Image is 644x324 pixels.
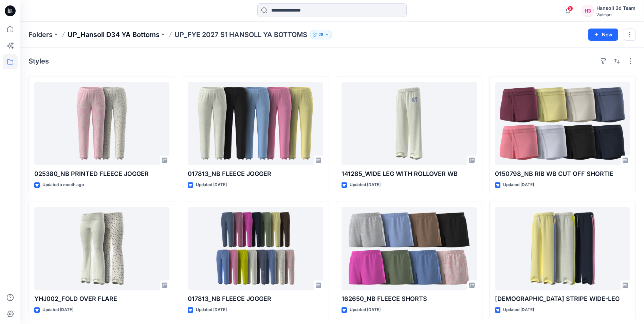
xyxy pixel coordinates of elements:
[29,57,49,65] h4: Styles
[42,306,73,313] p: Updated [DATE]
[588,29,618,41] button: New
[495,294,630,304] p: [DEMOGRAPHIC_DATA] STRIPE WIDE-LEG
[29,30,53,39] a: Folders
[582,5,594,17] div: H3
[495,169,630,179] p: 0150798_NB RIB WB CUT OFF SHORTIE
[310,30,332,39] button: 28
[196,181,227,188] p: Updated [DATE]
[188,207,323,290] a: 017813_NB FLEECE JOGGER
[188,169,323,179] p: 017813_NB FLEECE JOGGER
[342,82,477,165] a: 141285_WIDE LEG WITH ROLLOVER WB
[34,294,169,304] p: YHJ002_FOLD OVER FLARE
[503,181,534,188] p: Updated [DATE]
[188,82,323,165] a: 017813_NB FLEECE JOGGER
[342,294,477,304] p: 162650_NB FLEECE SHORTS
[68,30,160,39] a: UP_Hansoll D34 YA Bottoms
[196,306,227,313] p: Updated [DATE]
[495,82,630,165] a: 0150798_NB RIB WB CUT OFF SHORTIE
[596,12,636,17] div: Walmart
[495,207,630,290] a: YHJ015_STRAIGHT STRIPE WIDE-LEG
[34,207,169,290] a: YHJ002_FOLD OVER FLARE
[342,169,477,179] p: 141285_WIDE LEG WITH ROLLOVER WB
[42,181,84,188] p: Updated a month ago
[34,169,169,179] p: 025380_NB PRINTED FLEECE JOGGER
[350,306,381,313] p: Updated [DATE]
[318,31,324,38] p: 28
[188,294,323,304] p: 017813_NB FLEECE JOGGER
[503,306,534,313] p: Updated [DATE]
[34,82,169,165] a: 025380_NB PRINTED FLEECE JOGGER
[350,181,381,188] p: Updated [DATE]
[568,6,573,11] span: 2
[174,30,307,39] p: UP_FYE 2027 S1 HANSOLL YA BOTTOMS
[596,4,636,12] div: Hansoll 3d Team
[342,207,477,290] a: 162650_NB FLEECE SHORTS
